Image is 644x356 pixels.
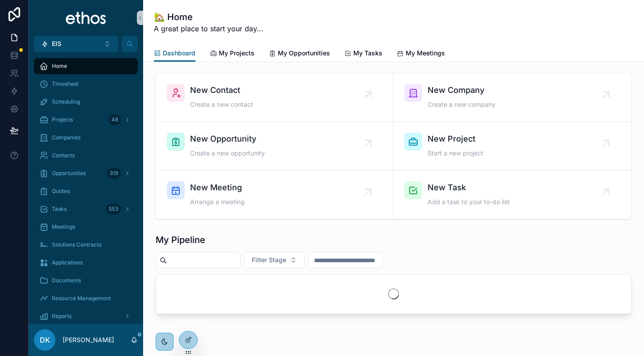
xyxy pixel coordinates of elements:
[406,49,445,58] span: My Meetings
[219,49,254,58] span: My Projects
[34,272,138,289] a: Documents
[52,188,70,195] span: Quotes
[106,204,121,214] div: 553
[52,39,61,48] span: EIS
[244,251,305,268] button: Select Button
[34,147,138,163] a: Contacts
[278,49,330,58] span: My Opportunities
[252,255,286,264] span: Filter Stage
[190,100,253,109] span: Create a new contact
[163,49,195,58] span: Dashboard
[428,181,510,194] span: New Task
[428,197,510,206] span: Add a task to your to-do list
[190,181,245,194] span: New Meeting
[52,241,102,248] span: Solutions Contracts
[65,11,107,25] img: App logo
[107,168,121,179] div: 319
[397,45,445,63] a: My Meetings
[428,100,496,109] span: Create a new company
[428,133,483,145] span: New Project
[52,98,80,105] span: Scheduling
[40,335,50,345] span: DK
[52,170,86,177] span: Opportunities
[52,313,72,320] span: Reports
[156,171,394,219] a: New MeetingArrange a meeting
[52,277,81,284] span: Documents
[34,36,118,52] button: Select Button
[34,183,138,199] a: Quotes
[210,45,254,63] a: My Projects
[34,308,138,324] a: Reports
[34,94,138,110] a: Scheduling
[353,49,382,58] span: My Tasks
[156,234,205,246] h1: My Pipeline
[52,152,75,159] span: Contacts
[52,116,73,123] span: Projects
[52,205,67,213] span: Tasks
[190,149,265,158] span: Create a new opportunity
[190,84,253,96] span: New Contact
[34,76,138,92] a: Timesheet
[154,45,195,62] a: Dashboard
[156,73,394,122] a: New ContactCreate a new contact
[156,122,394,171] a: New OpportunityCreate a new opportunity
[190,133,265,145] span: New Opportunity
[394,73,631,122] a: New CompanyCreate a new company
[428,84,496,96] span: New Company
[428,149,483,158] span: Start a new project
[190,197,245,206] span: Arrange a meeting
[52,295,111,302] span: Resource Management
[34,165,138,181] a: Opportunities319
[52,134,80,141] span: Companies
[52,223,75,230] span: Meetings
[394,122,631,171] a: New ProjectStart a new project
[34,112,138,128] a: Projects48
[34,255,138,271] a: Applications
[63,335,114,344] p: [PERSON_NAME]
[109,114,121,125] div: 48
[29,52,143,324] div: scrollable content
[52,259,83,266] span: Applications
[34,219,138,235] a: Meetings
[34,237,138,253] a: Solutions Contracts
[52,63,67,70] span: Home
[269,45,330,63] a: My Opportunities
[52,80,79,88] span: Timesheet
[34,290,138,306] a: Resource Management
[394,171,631,219] a: New TaskAdd a task to your to-do list
[34,130,138,146] a: Companies
[34,201,138,217] a: Tasks553
[154,11,263,23] h1: 🏡 Home
[34,58,138,74] a: Home
[154,23,263,34] span: A great place to start your day...
[344,45,382,63] a: My Tasks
